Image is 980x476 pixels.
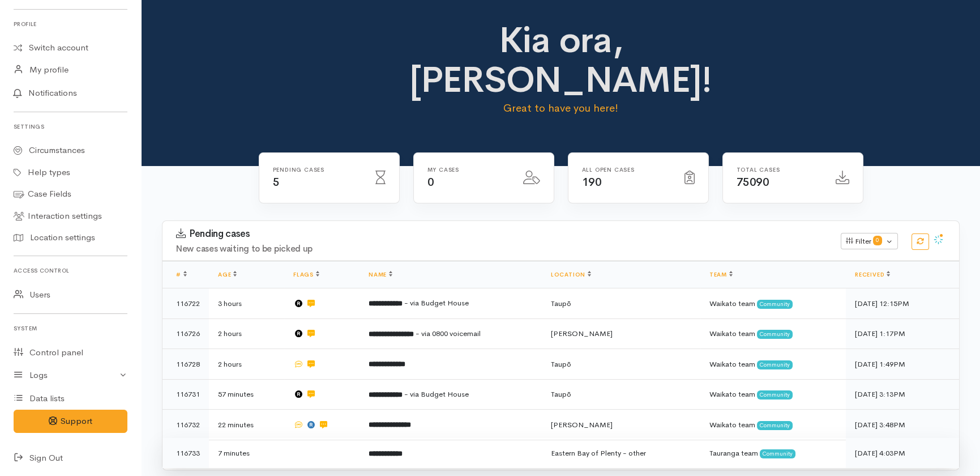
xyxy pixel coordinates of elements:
h6: System [14,321,127,336]
span: 5 [273,175,280,189]
td: Waikato team [700,288,846,319]
a: Flags [293,271,319,278]
td: 7 minutes [209,438,284,468]
button: Filter0 [841,233,898,250]
h6: Profile [14,16,127,32]
h6: Settings [14,119,127,134]
span: 75090 [737,175,769,189]
td: [DATE] 12:15PM [846,288,959,319]
span: - via Budget House [404,389,469,399]
span: Community [757,421,793,430]
span: [PERSON_NAME] [551,420,613,430]
h3: Pending cases [176,228,827,240]
span: 190 [582,175,602,189]
h1: Kia ora, [PERSON_NAME]! [365,20,757,100]
span: Community [760,449,795,458]
span: Community [757,330,793,339]
span: Taupō [551,359,571,369]
p: Great to have you here! [365,100,757,116]
td: 2 hours [209,349,284,380]
a: Team [709,271,733,278]
span: Taupō [551,299,571,308]
span: Community [757,300,793,309]
span: Taupō [551,389,571,399]
td: 57 minutes [209,379,284,410]
h6: Total cases [737,167,822,173]
td: 22 minutes [209,410,284,440]
td: [DATE] 4:03PM [846,438,959,468]
span: - via 0800 voicemail [416,329,481,338]
td: 116728 [162,349,209,380]
a: Age [218,271,237,278]
td: 3 hours [209,288,284,319]
td: 116726 [162,318,209,349]
span: Eastern Bay of Plenty - other [551,448,646,458]
h6: Access control [14,263,127,278]
td: [DATE] 3:48PM [846,410,959,440]
a: # [176,271,187,278]
td: Waikato team [700,410,846,440]
td: Tauranga team [700,438,846,468]
td: Waikato team [700,379,846,410]
h4: New cases waiting to be picked up [176,244,827,254]
span: [PERSON_NAME] [551,329,613,338]
td: [DATE] 1:49PM [846,349,959,380]
h6: My cases [427,167,510,173]
td: 116722 [162,288,209,319]
span: 0 [427,175,434,189]
h6: All Open cases [582,167,671,173]
span: Community [757,390,793,399]
td: [DATE] 3:13PM [846,379,959,410]
td: 116733 [162,438,209,468]
td: Waikato team [700,349,846,380]
span: Community [757,360,793,369]
h6: Pending cases [273,167,362,173]
td: 116731 [162,379,209,410]
a: Received [855,271,890,278]
td: 116732 [162,410,209,440]
td: Waikato team [700,318,846,349]
td: 2 hours [209,318,284,349]
a: Name [369,271,392,278]
a: Location [551,271,591,278]
span: - via Budget House [404,298,469,308]
button: Support [14,410,127,433]
span: 0 [873,236,882,245]
td: [DATE] 1:17PM [846,318,959,349]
